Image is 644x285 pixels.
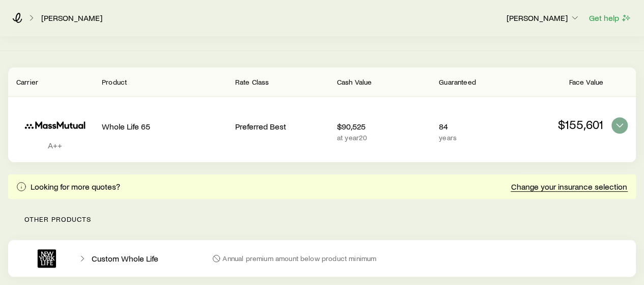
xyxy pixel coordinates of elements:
p: at year 20 [337,134,431,142]
span: Guaranteed [439,77,476,86]
a: [PERSON_NAME] [41,13,103,23]
p: A++ [16,140,94,150]
p: $155,601 [510,117,603,132]
span: Face Value [569,77,603,86]
p: $90,525 [337,121,431,132]
span: Rate Class [235,77,269,86]
a: Change your insurance selection [511,182,628,192]
span: Product [102,77,127,86]
p: Other products [8,199,636,240]
div: Permanent quotes [8,67,636,162]
p: Looking for more quotes? [31,182,120,192]
p: 84 [439,121,501,132]
p: years [439,134,501,142]
p: Custom Whole Life [92,253,158,264]
p: Preferred Best [235,121,329,132]
p: [PERSON_NAME] [507,13,580,23]
p: Annual premium amount below product minimum [222,254,376,263]
p: Whole Life 65 [102,121,227,132]
button: Get help [589,12,632,24]
span: Cash Value [337,77,372,86]
button: [PERSON_NAME] [506,12,580,24]
span: Carrier [16,77,38,86]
